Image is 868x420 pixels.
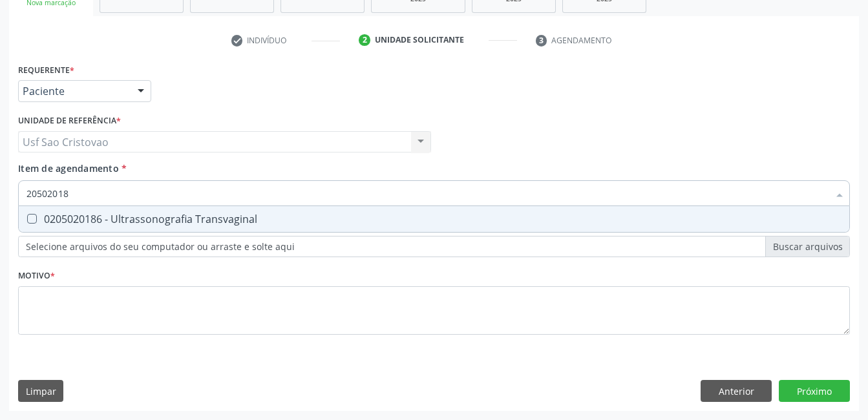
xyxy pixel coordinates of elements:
label: Motivo [18,266,55,286]
span: Item de agendamento [18,162,119,174]
div: 0205020186 - Ultrassonografia Transvaginal [26,214,842,224]
div: 2 [359,34,370,46]
button: Anterior [701,380,772,402]
span: Paciente [23,85,125,98]
label: Unidade de referência [18,111,121,131]
button: Próximo [779,380,850,402]
label: Requerente [18,60,74,80]
div: Unidade solicitante [375,34,464,46]
input: Buscar por procedimentos [26,180,829,206]
button: Limpar [18,380,63,402]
